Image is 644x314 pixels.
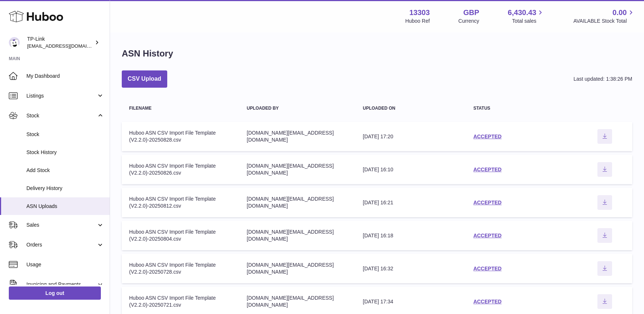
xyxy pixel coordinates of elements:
[574,76,632,83] div: Last updated: 1:38:26 PM
[597,228,612,243] button: Download ASN file
[473,233,502,238] a: ACCEPTED
[573,18,635,25] span: AVAILABLE Stock Total
[363,199,458,206] div: [DATE] 16:21
[363,298,458,305] div: [DATE] 17:34
[26,241,96,248] span: Orders
[458,18,479,25] div: Currency
[129,196,232,209] div: Huboo ASN CSV Import File Template (V2.2.0)-20250812.csv
[247,295,348,308] div: [DOMAIN_NAME][EMAIL_ADDRESS][DOMAIN_NAME]
[597,162,612,177] button: Download ASN file
[27,36,93,50] div: TP-Link
[129,129,232,143] div: Huboo ASN CSV Import File Template (V2.2.0)-20250828.csv
[247,196,348,209] div: [DOMAIN_NAME][EMAIL_ADDRESS][DOMAIN_NAME]
[363,265,458,272] div: [DATE] 16:32
[247,129,348,143] div: [DOMAIN_NAME][EMAIL_ADDRESS][DOMAIN_NAME]
[597,195,612,210] button: Download ASN file
[473,134,502,139] a: ACCEPTED
[512,18,545,25] span: Total sales
[578,99,632,118] th: actions
[473,200,502,205] a: ACCEPTED
[409,8,430,18] strong: 13303
[9,37,20,48] img: gaby.chen@tp-link.com
[573,8,635,25] a: 0.00 AVAILABLE Stock Total
[26,281,96,288] span: Invoicing and Payments
[508,8,537,18] span: 6,430.43
[122,48,173,59] h1: ASN History
[247,229,348,242] div: [DOMAIN_NAME][EMAIL_ADDRESS][DOMAIN_NAME]
[26,112,96,119] span: Stock
[597,129,612,144] button: Download ASN file
[597,294,612,309] button: Download ASN file
[405,18,430,25] div: Huboo Ref
[363,232,458,239] div: [DATE] 16:18
[363,133,458,140] div: [DATE] 17:20
[26,92,96,99] span: Listings
[26,149,104,156] span: Stock History
[122,99,239,118] th: Filename
[247,163,348,176] div: [DOMAIN_NAME][EMAIL_ADDRESS][DOMAIN_NAME]
[26,203,104,210] span: ASN Uploads
[247,262,348,275] div: [DOMAIN_NAME][EMAIL_ADDRESS][DOMAIN_NAME]
[473,167,502,172] a: ACCEPTED
[363,166,458,173] div: [DATE] 16:10
[473,299,502,304] a: ACCEPTED
[463,8,479,18] strong: GBP
[597,261,612,276] button: Download ASN file
[9,286,101,300] a: Log out
[239,99,356,118] th: Uploaded by
[129,295,232,308] div: Huboo ASN CSV Import File Template (V2.2.0)-20250721.csv
[122,70,167,88] button: CSV Upload
[473,266,502,271] a: ACCEPTED
[355,99,466,118] th: Uploaded on
[508,8,545,25] a: 6,430.43 Total sales
[466,99,578,118] th: Status
[27,43,108,49] span: [EMAIL_ADDRESS][DOMAIN_NAME]
[129,229,232,242] div: Huboo ASN CSV Import File Template (V2.2.0)-20250804.csv
[612,8,627,18] span: 0.00
[129,163,232,176] div: Huboo ASN CSV Import File Template (V2.2.0)-20250826.csv
[26,185,104,192] span: Delivery History
[26,73,104,80] span: My Dashboard
[26,261,104,268] span: Usage
[26,222,96,229] span: Sales
[26,167,104,174] span: Add Stock
[26,131,104,138] span: Stock
[129,262,232,275] div: Huboo ASN CSV Import File Template (V2.2.0)-20250728.csv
